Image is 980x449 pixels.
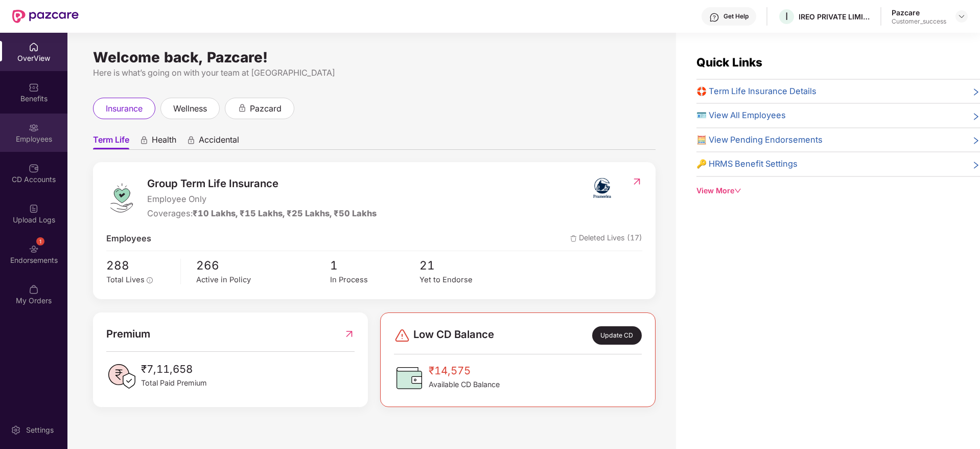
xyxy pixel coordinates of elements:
span: Term Life [93,134,129,149]
span: Health [152,134,176,149]
span: info-circle [147,277,153,283]
span: ₹7,11,658 [141,361,207,377]
div: Yet to Endorse [419,274,509,286]
span: wellness [173,102,207,115]
div: Pazcare [892,8,946,17]
span: Total Paid Premium [141,377,207,389]
div: View More [696,185,980,196]
div: In Process [330,274,419,286]
span: ₹14,575 [429,363,500,379]
img: svg+xml;base64,PHN2ZyBpZD0iRW5kb3JzZW1lbnRzIiB4bWxucz0iaHR0cDovL3d3dy53My5vcmcvMjAwMC9zdmciIHdpZH... [29,244,39,254]
span: Group Term Life Insurance [147,175,377,192]
div: Here is what’s going on with your team at [GEOGRAPHIC_DATA] [93,66,656,79]
img: deleteIcon [570,235,577,242]
span: 288 [106,256,173,275]
span: Quick Links [696,55,762,69]
div: 1 [36,237,44,245]
div: Get Help [724,12,749,20]
img: svg+xml;base64,PHN2ZyBpZD0iVXBsb2FkX0xvZ3MiIGRhdGEtbmFtZT0iVXBsb2FkIExvZ3MiIHhtbG5zPSJodHRwOi8vd3... [29,204,39,214]
img: svg+xml;base64,PHN2ZyBpZD0iQ0RfQWNjb3VudHMiIGRhdGEtbmFtZT0iQ0QgQWNjb3VudHMiIHhtbG5zPSJodHRwOi8vd3... [29,163,39,173]
div: IREO PRIVATE LIMITED [799,12,870,21]
span: Premium [106,326,150,342]
span: ₹10 Lakhs, ₹15 Lakhs, ₹25 Lakhs, ₹50 Lakhs [193,208,377,218]
img: svg+xml;base64,PHN2ZyBpZD0iRHJvcGRvd24tMzJ4MzIiIHhtbG5zPSJodHRwOi8vd3d3LnczLm9yZy8yMDAwL3N2ZyIgd2... [958,12,966,20]
div: Active in Policy [196,274,330,286]
div: Coverages: [147,207,377,220]
span: 21 [419,256,509,275]
img: svg+xml;base64,PHN2ZyBpZD0iTXlfT3JkZXJzIiBkYXRhLW5hbWU9Ik15IE9yZGVycyIgeG1sbnM9Imh0dHA6Ly93d3cudz... [29,284,39,295]
div: Update CD [592,326,642,345]
div: animation [139,136,149,145]
span: 🪪 View All Employees [696,109,786,122]
span: Employees [106,232,151,245]
img: svg+xml;base64,PHN2ZyBpZD0iSGVscC0zMngzMiIgeG1sbnM9Imh0dHA6Ly93d3cudzMub3JnLzIwMDAvc3ZnIiB3aWR0aD... [709,12,719,23]
img: New Pazcare Logo [12,10,79,23]
span: right [972,111,980,122]
img: RedirectIcon [344,326,355,342]
img: logo [106,183,137,213]
span: down [734,187,741,194]
img: insurerIcon [583,175,621,201]
span: 🧮 View Pending Endorsements [696,133,823,147]
span: right [972,160,980,171]
div: animation [186,136,196,145]
div: Welcome back, Pazcare! [93,53,656,61]
span: 1 [330,256,419,275]
img: svg+xml;base64,PHN2ZyBpZD0iU2V0dGluZy0yMHgyMCIgeG1sbnM9Imh0dHA6Ly93d3cudzMub3JnLzIwMDAvc3ZnIiB3aW... [11,425,21,435]
span: 🛟 Term Life Insurance Details [696,85,816,98]
img: svg+xml;base64,PHN2ZyBpZD0iRW1wbG95ZWVzIiB4bWxucz0iaHR0cDovL3d3dy53My5vcmcvMjAwMC9zdmciIHdpZHRoPS... [29,123,39,133]
img: svg+xml;base64,PHN2ZyBpZD0iSG9tZSIgeG1sbnM9Imh0dHA6Ly93d3cudzMub3JnLzIwMDAvc3ZnIiB3aWR0aD0iMjAiIG... [29,42,39,52]
span: right [972,136,980,147]
span: Deleted Lives (17) [570,232,642,245]
span: Available CD Balance [429,379,500,390]
span: right [972,87,980,98]
span: I [785,10,788,23]
span: 266 [196,256,330,275]
img: PaidPremiumIcon [106,361,137,392]
img: CDBalanceIcon [394,363,425,393]
span: Total Lives [106,275,145,284]
div: Settings [23,425,57,435]
div: Customer_success [892,17,946,26]
span: 🔑 HRMS Benefit Settings [696,158,798,171]
span: Low CD Balance [413,326,494,345]
span: pazcard [250,102,282,115]
span: insurance [106,102,143,115]
img: svg+xml;base64,PHN2ZyBpZD0iRGFuZ2VyLTMyeDMyIiB4bWxucz0iaHR0cDovL3d3dy53My5vcmcvMjAwMC9zdmciIHdpZH... [394,327,410,344]
span: Employee Only [147,193,377,206]
span: Accidental [199,134,239,149]
img: RedirectIcon [632,176,642,187]
div: animation [238,103,247,113]
img: svg+xml;base64,PHN2ZyBpZD0iQmVuZWZpdHMiIHhtbG5zPSJodHRwOi8vd3d3LnczLm9yZy8yMDAwL3N2ZyIgd2lkdGg9Ij... [29,82,39,93]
